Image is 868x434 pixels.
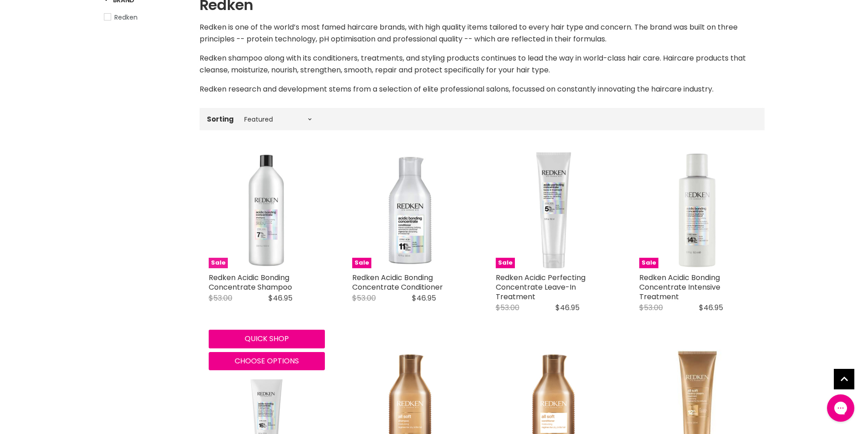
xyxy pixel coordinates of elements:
[496,272,586,302] a: Redken Acidic Perfecting Concentrate Leave-In Treatment
[209,352,325,370] button: Choose options
[639,152,755,268] img: Redken Acidic Bonding Concentrate Intensive Treatment
[200,21,765,45] p: Redken is one of the world’s most famed haircare brands, with high quality items tailored to ever...
[235,356,299,366] span: Choose options
[496,302,519,313] span: $53.00
[352,293,376,303] span: $53.00
[209,330,325,348] button: Quick shop
[639,302,663,313] span: $53.00
[822,391,859,425] iframe: Gorgias live chat messenger
[200,52,765,76] p: Redken shampoo along with its conditioners, treatments, and styling products continues to lead th...
[496,152,612,268] img: Redken Acidic Perfecting Concentrate Leave-In Treatment
[352,258,371,268] span: Sale
[209,293,232,303] span: $53.00
[639,258,658,268] span: Sale
[496,152,612,268] a: Redken Acidic Perfecting Concentrate Leave-In Treatment Sale
[352,152,468,268] img: Redken Acidic Bonding Concentrate Conditioner
[352,272,443,292] a: Redken Acidic Bonding Concentrate Conditioner
[412,293,436,303] span: $46.95
[209,258,228,268] span: Sale
[209,272,292,292] a: Redken Acidic Bonding Concentrate Shampoo
[200,84,714,94] span: Redken research and development stems from a selection of elite professional salons, focussed on ...
[207,115,234,123] label: Sorting
[114,13,138,22] span: Redken
[104,12,188,22] a: Redken
[639,152,755,268] a: Redken Acidic Bonding Concentrate Intensive Treatment Redken Acidic Bonding Concentrate Intensive...
[352,152,468,268] a: Redken Acidic Bonding Concentrate Conditioner Redken Acidic Bonding Concentrate Conditioner Sale
[496,258,515,268] span: Sale
[555,302,580,313] span: $46.95
[699,302,723,313] span: $46.95
[639,272,720,302] a: Redken Acidic Bonding Concentrate Intensive Treatment
[268,293,293,303] span: $46.95
[209,152,325,268] img: Redken Acidic Bonding Concentrate Shampoo
[209,152,325,268] a: Redken Acidic Bonding Concentrate Shampoo Redken Acidic Bonding Concentrate Shampoo Sale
